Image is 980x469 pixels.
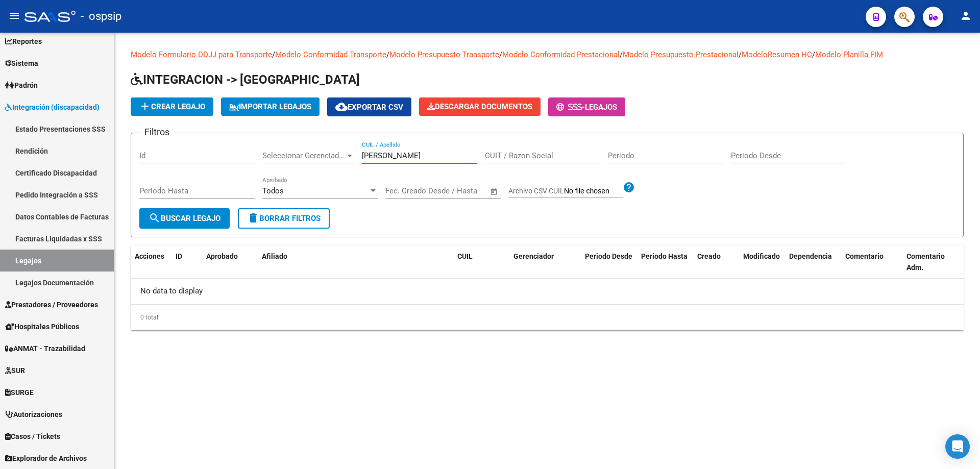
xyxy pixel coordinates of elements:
button: Borrar Filtros [238,208,330,229]
span: Descargar Documentos [427,102,532,111]
span: Periodo Desde [585,252,632,260]
button: IMPORTAR LEGAJOS [221,97,320,116]
mat-icon: search [149,212,161,224]
div: / / / / / / [131,49,964,330]
span: Aprobado [206,252,238,260]
input: Archivo CSV CUIL [564,187,623,196]
datatable-header-cell: Periodo Desde [581,245,637,279]
mat-icon: delete [247,212,259,224]
button: Buscar Legajo [139,208,230,229]
span: Hospitales Públicos [5,321,79,332]
mat-icon: person [960,10,972,22]
span: - ospsip [81,5,121,28]
datatable-header-cell: Afiliado [258,245,453,279]
span: Crear Legajo [139,102,205,111]
span: Prestadores / Proveedores [5,299,98,310]
span: Creado [697,252,721,260]
mat-icon: add [139,100,151,112]
span: Buscar Legajo [149,214,220,223]
h3: Filtros [139,125,175,139]
span: - [556,103,585,112]
button: Crear Legajo [131,97,213,116]
span: ID [176,252,182,260]
button: Exportar CSV [327,97,411,116]
span: Sistema [5,58,38,69]
a: Modelo Conformidad Prestacional [502,50,620,59]
div: No data to display [131,279,964,304]
mat-icon: cloud_download [335,101,348,113]
span: Afiliado [262,252,287,260]
datatable-header-cell: Gerenciador [509,245,581,279]
span: Integración (discapacidad) [5,102,100,113]
span: Gerenciador [513,252,554,260]
span: Acciones [135,252,164,260]
datatable-header-cell: Acciones [131,245,171,279]
datatable-header-cell: Modificado [739,245,785,279]
a: ModeloResumen HC [742,50,812,59]
span: Periodo Hasta [641,252,688,260]
span: ANMAT - Trazabilidad [5,343,85,354]
a: Modelo Formulario DDJJ para Transporte [131,50,272,59]
div: Open Intercom Messenger [945,434,970,459]
datatable-header-cell: Creado [693,245,739,279]
div: 0 total [131,305,964,330]
span: SUR [5,365,25,376]
span: Dependencia [789,252,832,260]
span: Explorador de Archivos [5,453,87,464]
button: Open calendar [488,186,500,198]
datatable-header-cell: Comentario [841,245,902,279]
span: CUIL [457,252,473,260]
button: Descargar Documentos [419,97,541,116]
span: Modificado [743,252,780,260]
datatable-header-cell: Aprobado [202,245,243,279]
span: Todos [262,186,284,195]
span: Autorizaciones [5,409,62,420]
span: Comentario Adm. [906,252,945,272]
datatable-header-cell: CUIL [453,245,509,279]
span: Padrón [5,80,38,91]
span: Seleccionar Gerenciador [262,151,345,160]
span: Archivo CSV CUIL [508,187,564,195]
span: Exportar CSV [335,103,403,112]
span: Borrar Filtros [247,214,321,223]
span: Reportes [5,36,42,47]
mat-icon: menu [8,10,20,22]
input: Fecha fin [436,186,485,195]
span: Legajos [585,103,617,112]
a: Modelo Planilla FIM [815,50,883,59]
span: IMPORTAR LEGAJOS [229,102,311,111]
button: -Legajos [548,97,625,116]
datatable-header-cell: ID [171,245,202,279]
span: INTEGRACION -> [GEOGRAPHIC_DATA] [131,72,360,87]
input: Fecha inicio [385,186,427,195]
a: Modelo Presupuesto Transporte [389,50,499,59]
span: SURGE [5,387,34,398]
span: Casos / Tickets [5,431,60,442]
datatable-header-cell: Periodo Hasta [637,245,693,279]
a: Modelo Presupuesto Prestacional [623,50,739,59]
mat-icon: help [623,181,635,193]
a: Modelo Conformidad Transporte [275,50,386,59]
datatable-header-cell: Comentario Adm. [902,245,964,279]
datatable-header-cell: Dependencia [785,245,841,279]
span: Comentario [845,252,884,260]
